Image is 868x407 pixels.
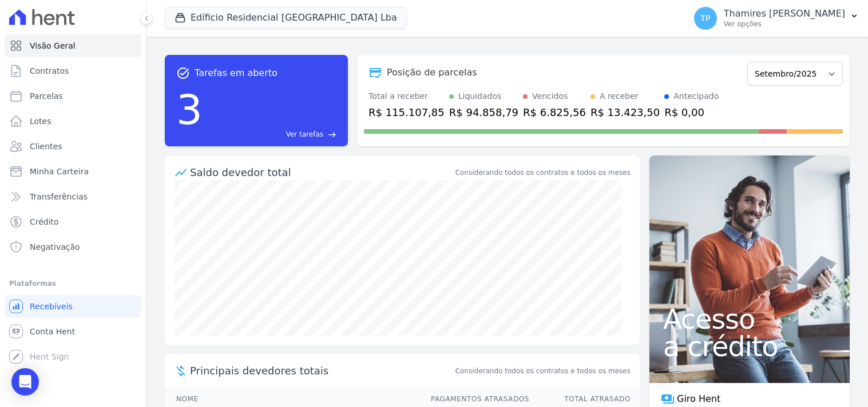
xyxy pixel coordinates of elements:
[30,326,75,337] span: Conta Hent
[11,368,39,396] div: Open Intercom Messenger
[207,129,336,139] a: Ver tarefas east
[677,392,720,406] span: Giro Hent
[455,366,631,376] span: Considerando todos os contratos e todos os meses
[5,210,141,233] a: Crédito
[5,110,141,133] a: Lotes
[176,66,190,80] span: task_alt
[165,7,407,29] button: Edíficio Residencial [GEOGRAPHIC_DATA] Lba
[685,2,868,34] button: TP Thamires [PERSON_NAME] Ver opções
[600,90,639,102] div: A receber
[5,236,141,258] a: Negativação
[724,19,845,29] p: Ver opções
[673,90,719,102] div: Antecipado
[30,65,69,77] span: Contratos
[30,166,89,177] span: Minha Carteira
[449,105,518,120] div: R$ 94.858,79
[664,105,719,120] div: R$ 0,00
[5,295,141,318] a: Recebíveis
[286,129,323,139] span: Ver tarefas
[5,59,141,82] a: Contratos
[5,85,141,107] a: Parcelas
[176,80,203,139] div: 3
[5,34,141,57] a: Visão Geral
[663,333,836,360] span: a crédito
[368,90,445,102] div: Total a receber
[663,305,836,333] span: Acesso
[9,277,137,290] div: Plataformas
[30,301,73,312] span: Recebíveis
[532,90,568,102] div: Vencidos
[5,135,141,158] a: Clientes
[30,40,76,51] span: Visão Geral
[195,66,278,80] span: Tarefas em aberto
[455,167,631,178] div: Considerando todos os contratos e todos os meses
[30,90,63,102] span: Parcelas
[458,90,502,102] div: Liquidados
[724,8,845,19] p: Thamires [PERSON_NAME]
[30,115,51,127] span: Lotes
[190,363,453,378] span: Principais devedores totais
[5,160,141,183] a: Minha Carteira
[5,320,141,343] a: Conta Hent
[328,130,336,139] span: east
[30,141,62,152] span: Clientes
[368,105,445,120] div: R$ 115.107,85
[30,241,80,253] span: Negativação
[590,105,660,120] div: R$ 13.423,50
[30,216,59,228] span: Crédito
[523,105,586,120] div: R$ 6.825,56
[700,14,710,22] span: TP
[30,191,88,202] span: Transferências
[5,185,141,208] a: Transferências
[387,66,477,79] div: Posição de parcelas
[190,165,453,180] div: Saldo devedor total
